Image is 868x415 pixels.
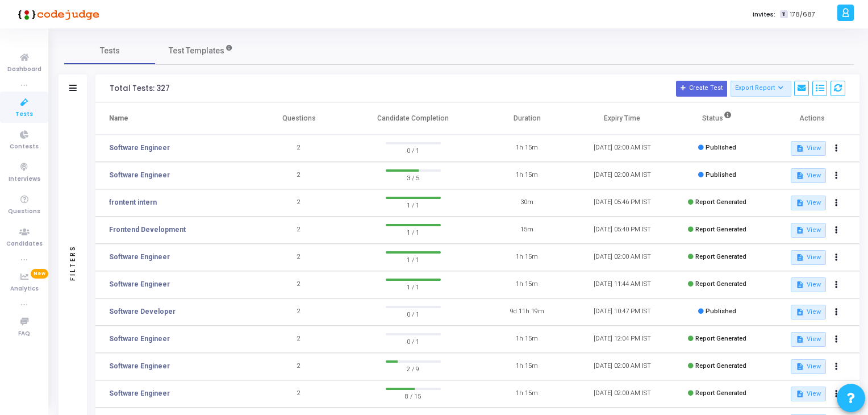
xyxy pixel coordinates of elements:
span: Interviews [9,175,40,184]
td: [DATE] 05:40 PM IST [575,217,670,244]
a: Software Engineer [109,279,170,289]
span: 1 / 1 [386,199,441,210]
span: Test Templates [169,45,224,57]
a: Frontend Development [109,225,186,235]
mat-icon: description [796,144,804,152]
td: 2 [252,135,347,162]
label: Invites: [753,10,775,19]
span: New [31,269,48,279]
span: Report Generated [695,335,746,342]
button: View [791,359,825,374]
th: Name [95,103,252,135]
button: View [791,141,825,156]
span: T [780,10,787,19]
a: Software Engineer [109,388,170,399]
mat-icon: description [796,335,804,343]
div: Total Tests: 327 [110,84,170,93]
td: 1h 15m [479,353,574,380]
td: 1h 15m [479,380,574,408]
button: Create Test [676,81,727,97]
span: Report Generated [695,362,746,370]
a: Software Engineer [109,143,170,153]
td: [DATE] 02:00 AM IST [575,244,670,271]
span: 1 / 1 [386,254,441,265]
span: Report Generated [695,389,746,397]
button: View [791,277,825,292]
td: 30m [479,189,574,217]
td: [DATE] 12:04 PM IST [575,326,670,353]
td: 1h 15m [479,244,574,271]
td: [DATE] 02:00 AM IST [575,135,670,162]
span: Contests [10,142,39,152]
td: 2 [252,298,347,326]
th: Status [670,103,765,135]
span: Published [706,171,736,179]
mat-icon: description [796,254,804,262]
td: 9d 11h 19m [479,298,574,326]
td: 2 [252,271,347,298]
a: Software Engineer [109,252,170,262]
th: Questions [252,103,347,135]
td: 2 [252,162,347,189]
th: Candidate Completion [347,103,479,135]
td: 2 [252,326,347,353]
td: 2 [252,244,347,271]
span: Published [706,308,736,315]
span: Dashboard [7,65,41,74]
button: View [791,196,825,210]
span: Analytics [10,284,39,294]
span: Tests [100,45,120,57]
button: View [791,168,825,183]
td: 1h 15m [479,271,574,298]
span: FAQ [18,329,30,339]
button: View [791,387,825,401]
button: View [791,223,825,238]
th: Duration [479,103,574,135]
td: [DATE] 11:44 AM IST [575,271,670,298]
td: [DATE] 02:00 AM IST [575,162,670,189]
span: Report Generated [695,253,746,260]
span: Tests [15,110,33,119]
td: 2 [252,380,347,408]
span: 2 / 9 [386,363,441,374]
span: 0 / 1 [386,308,441,319]
a: Software Developer [109,306,176,317]
a: Software Engineer [109,361,170,371]
span: 3 / 5 [386,172,441,183]
div: Filters [68,200,78,325]
a: Software Engineer [109,170,170,180]
mat-icon: description [796,226,804,234]
span: 0 / 1 [386,335,441,347]
span: Report Generated [695,198,746,206]
mat-icon: description [796,308,804,316]
a: frontent intern [109,197,157,208]
a: Software Engineer [109,334,170,344]
span: 178/687 [790,10,815,19]
span: 0 / 1 [386,144,441,156]
td: 2 [252,217,347,244]
span: Report Generated [695,280,746,288]
img: logo [14,3,99,26]
th: Expiry Time [575,103,670,135]
span: 1 / 1 [386,226,441,238]
span: Candidates [6,239,43,249]
td: 1h 15m [479,135,574,162]
mat-icon: description [796,390,804,398]
mat-icon: description [796,281,804,289]
td: 2 [252,189,347,217]
td: [DATE] 02:00 AM IST [575,353,670,380]
span: 1 / 1 [386,281,441,292]
td: 1h 15m [479,326,574,353]
span: Published [706,144,736,151]
button: Export Report [731,81,791,97]
th: Actions [765,103,859,135]
button: View [791,332,825,347]
span: 8 / 15 [386,390,441,401]
td: [DATE] 10:47 PM IST [575,298,670,326]
mat-icon: description [796,199,804,207]
td: 15m [479,217,574,244]
td: 2 [252,353,347,380]
td: [DATE] 05:46 PM IST [575,189,670,217]
td: 1h 15m [479,162,574,189]
mat-icon: description [796,363,804,371]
